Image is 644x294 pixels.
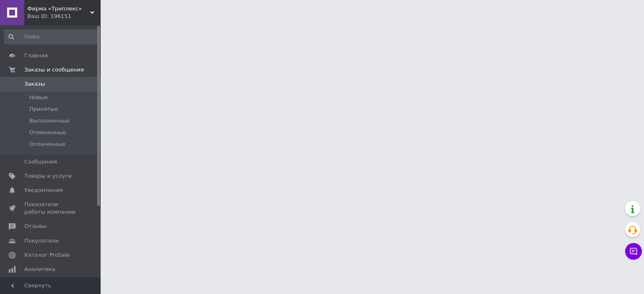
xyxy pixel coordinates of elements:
button: Чат с покупателем [625,243,642,260]
span: Принятые [29,105,58,113]
span: Сообщения [24,158,57,166]
span: Выполненные [29,117,70,125]
span: Аналитика [24,266,55,273]
span: Покупатели [24,237,59,245]
span: Фирма «Триплекс» [27,5,90,13]
span: Отмененные [29,129,66,136]
span: Товары и услуги [24,172,72,180]
span: Заказы и сообщения [24,66,84,74]
span: Отзывы [24,222,47,230]
span: Оплаченные [29,141,65,148]
span: Новые [29,94,48,101]
span: Показатели работы компании [24,201,78,216]
span: Заказы [24,80,45,88]
div: Ваш ID: 196151 [27,13,101,20]
span: Уведомления [24,187,62,194]
input: Поиск [4,29,99,44]
span: Каталог ProSale [24,251,70,259]
span: Главная [24,52,48,59]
